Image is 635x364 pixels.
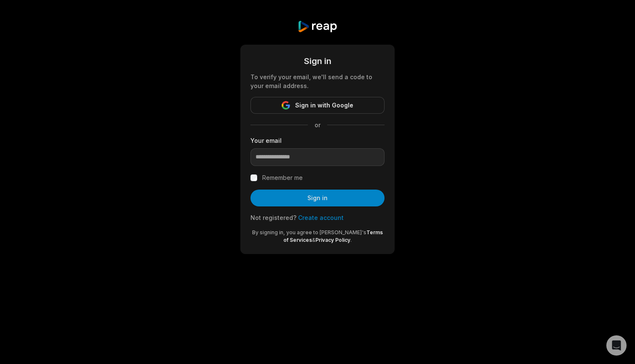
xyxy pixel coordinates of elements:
[297,20,337,33] img: reap
[250,190,385,206] button: Sign in
[250,55,385,67] div: Sign in
[250,136,385,145] label: Your email
[250,97,385,114] button: Sign in with Google
[283,229,383,243] a: Terms of Services
[350,237,352,243] span: .
[262,173,303,183] label: Remember me
[250,214,296,221] span: Not registered?
[315,237,350,243] a: Privacy Policy
[298,214,344,221] a: Create account
[252,229,366,236] span: By signing in, you agree to [PERSON_NAME]'s
[308,120,327,129] span: or
[295,100,353,110] span: Sign in with Google
[606,335,627,356] div: Open Intercom Messenger
[312,237,315,243] span: &
[250,72,385,90] div: To verify your email, we'll send a code to your email address.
